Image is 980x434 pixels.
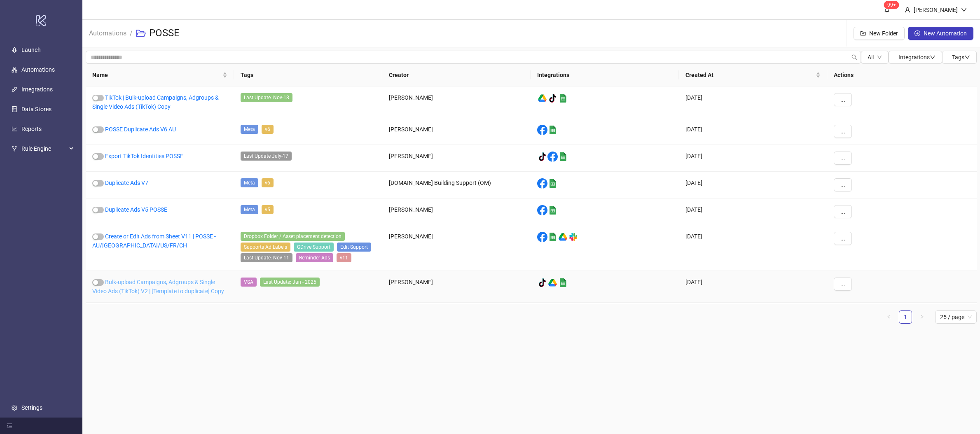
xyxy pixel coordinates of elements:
[382,86,531,118] div: [PERSON_NAME]
[337,243,371,252] span: Edit Support
[827,64,977,86] th: Actions
[92,70,221,79] span: Name
[915,30,920,36] span: plus-circle
[882,310,896,324] li: Previous Page
[382,145,531,172] div: [PERSON_NAME]
[679,225,827,271] div: [DATE]
[935,310,977,324] div: Page Size
[961,7,967,13] span: down
[840,96,845,103] span: ...
[840,208,845,215] span: ...
[105,153,183,159] a: Export TikTok Identities POSSE
[21,126,42,133] a: Reports
[21,67,55,73] a: Automations
[869,30,898,37] span: New Folder
[964,54,970,60] span: down
[834,93,852,106] button: ...
[851,54,857,60] span: search
[21,141,67,157] span: Rule Engine
[834,232,852,245] button: ...
[942,51,977,64] button: Tagsdown
[21,47,41,54] a: Launch
[685,70,814,79] span: Created At
[840,155,845,161] span: ...
[679,64,827,86] th: Created At
[679,172,827,198] div: [DATE]
[679,86,827,118] div: [DATE]
[531,64,679,86] th: Integrations
[840,235,845,242] span: ...
[840,128,845,135] span: ...
[149,27,180,40] h3: POSSE
[940,311,972,323] span: 25 / page
[382,198,531,225] div: [PERSON_NAME]
[262,205,274,214] span: v5
[382,118,531,145] div: [PERSON_NAME]
[12,146,17,152] span: fork
[241,205,258,214] span: Meta
[241,232,345,241] span: Dropbox Folder / Asset placement detection
[915,310,929,324] button: right
[136,28,146,38] span: folder-open
[868,54,874,61] span: All
[834,152,852,165] button: ...
[919,314,924,319] span: right
[92,233,216,249] a: Create or Edit Ads from Sheet V11 | POSSE - AU/[GEOGRAPHIC_DATA]/US/FR/CH
[87,28,128,37] a: Automations
[21,106,51,113] a: Data Stores
[234,64,382,86] th: Tags
[899,311,912,323] a: 1
[86,64,234,86] th: Name
[382,271,531,303] div: [PERSON_NAME]
[241,93,292,102] span: Last Update: Nov-18
[21,86,53,93] a: Integrations
[840,281,845,287] span: ...
[854,27,905,40] button: New Folder
[884,1,899,9] sup: 1775
[861,51,889,64] button: Alldown
[898,54,936,61] span: Integrations
[840,182,845,188] span: ...
[679,271,827,303] div: [DATE]
[241,253,292,262] span: Last Update: Nov-11
[860,30,866,36] span: folder-add
[834,205,852,218] button: ...
[105,126,176,133] a: POSSE Duplicate Ads V6 AU
[882,310,896,324] button: left
[382,225,531,271] div: [PERSON_NAME]
[241,178,258,187] span: Meta
[924,30,967,37] span: New Automation
[241,152,292,161] span: Last Update July-17
[910,5,961,14] div: [PERSON_NAME]
[884,7,890,12] span: bell
[679,198,827,225] div: [DATE]
[21,404,42,411] a: Settings
[889,51,942,64] button: Integrationsdown
[260,278,320,287] span: Last Update: Jan - 2025
[105,206,167,213] a: Duplicate Ads V5 POSSE
[834,178,852,191] button: ...
[294,243,334,252] span: GDrive Support
[952,54,970,61] span: Tags
[130,20,133,47] li: /
[92,279,224,294] a: Bulk-upload Campaigns, Adgroups & Single Video Ads (TikTok) V2 | [Template to duplicate] Copy
[877,55,882,60] span: down
[105,180,148,186] a: Duplicate Ads V7
[296,253,333,262] span: Reminder Ads
[241,278,257,287] span: VSA
[899,310,912,324] li: 1
[382,64,531,86] th: Creator
[382,172,531,198] div: [DOMAIN_NAME] Building Support (OM)
[7,423,12,429] span: menu-fold
[92,94,219,110] a: TikTok | Bulk-upload Campaigns, Adgroups & Single Video Ads (TikTok) Copy
[679,118,827,145] div: [DATE]
[262,178,274,187] span: v6
[886,314,891,319] span: left
[908,27,973,40] button: New Automation
[679,145,827,172] div: [DATE]
[834,125,852,138] button: ...
[262,125,274,134] span: v6
[337,253,351,262] span: v11
[834,278,852,291] button: ...
[930,54,936,60] span: down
